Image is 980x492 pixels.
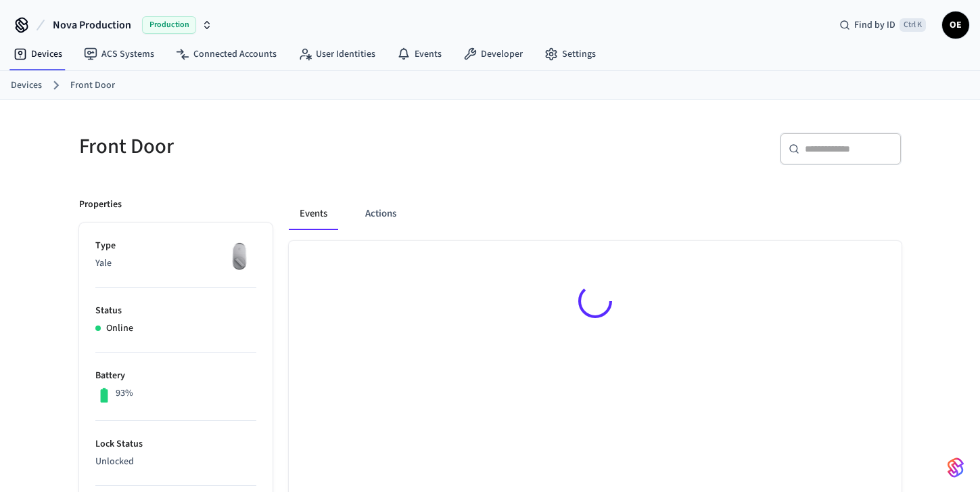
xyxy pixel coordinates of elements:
h5: Front Door [79,133,482,160]
a: Devices [11,79,42,93]
a: Front Door [70,79,115,93]
p: Unlocked [95,455,256,469]
span: Ctrl K [900,18,926,32]
a: Developer [452,42,534,66]
p: Type [95,239,256,253]
img: SeamLogoGradient.69752ec5.svg [948,457,964,478]
p: Status [95,304,256,318]
a: User Identities [287,42,386,66]
p: 93% [116,386,133,401]
a: Connected Accounts [165,42,287,66]
p: Lock Status [95,437,256,451]
a: Events [386,42,452,66]
a: Devices [3,42,73,66]
span: Nova Production [53,17,131,33]
span: Find by ID [854,18,895,32]
a: Settings [534,42,607,66]
button: OE [942,12,969,39]
button: Events [289,198,338,230]
p: Yale [95,256,256,271]
img: August Wifi Smart Lock 3rd Gen, Silver, Front [223,239,256,273]
a: ACS Systems [73,42,165,66]
div: Find by IDCtrl K [829,13,937,37]
p: Battery [95,369,256,383]
button: Actions [354,198,407,230]
span: Production [142,16,196,34]
p: Online [106,321,133,336]
span: OE [943,13,968,37]
div: ant example [289,198,902,230]
p: Properties [79,198,122,212]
